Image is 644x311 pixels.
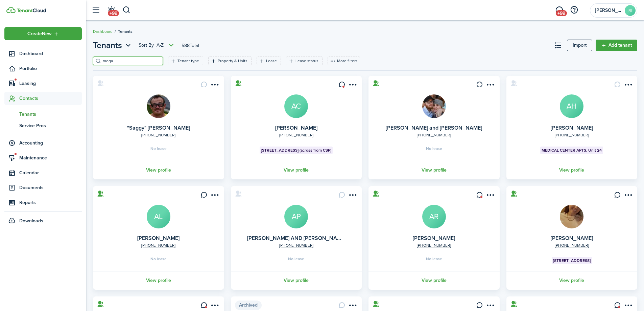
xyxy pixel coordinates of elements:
span: Tenants [118,28,133,35]
a: View profile [92,271,225,290]
span: Dashboard [19,50,82,57]
a: AL [147,205,170,228]
span: RANDALL INVESTMENT PROPERTIES [595,8,622,13]
span: No lease [150,147,167,151]
span: Tenants [93,39,122,51]
span: Calendar [19,169,82,176]
filter-tag: Open filter [168,57,203,65]
span: Create New [27,31,52,36]
button: Open menu [347,192,358,201]
img: Abbi Cox [560,205,583,228]
a: AH [560,94,583,118]
a: [PERSON_NAME] [413,234,455,242]
span: [STREET_ADDRESS] (across from CSP) [261,147,331,153]
header-page-total: 588 Total [182,42,199,49]
button: Open menu [622,81,633,90]
filter-tag-label: Lease status [295,58,318,64]
button: Open menu [347,302,358,311]
a: View profile [230,161,363,179]
a: [PHONE_NUMBER] [141,132,175,138]
span: A-Z [157,42,164,49]
avatar-text: RI [625,5,636,16]
span: Archived [235,301,262,310]
a: Messaging [553,2,566,19]
button: Open menu [4,27,82,40]
a: View profile [505,271,639,290]
button: Open menu [209,192,220,201]
span: Downloads [19,217,43,224]
filter-tag-label: Property & Units [218,58,247,64]
span: No lease [426,257,442,261]
span: [STREET_ADDRESS] [553,258,591,264]
span: No lease [288,257,304,261]
a: [PHONE_NUMBER] [141,242,175,248]
a: Service Pros [4,120,82,131]
button: Open sidebar [89,4,102,17]
span: Reports [19,199,82,206]
filter-tag: Open filter [286,57,323,65]
button: Open menu [209,302,220,311]
button: More filters [328,57,360,65]
a: View profile [505,161,639,179]
filter-tag: Open filter [257,57,281,65]
a: AP [284,205,308,228]
button: Open menu [209,81,220,90]
button: Sort byA-Z [139,41,175,49]
filter-tag-label: Tenant type [177,58,199,64]
img: Aaron Dukes and Sarah Dunning [422,94,446,118]
a: View profile [367,271,501,290]
a: [PERSON_NAME] [551,124,593,132]
input: Search here... [101,58,161,64]
span: +99 [556,10,567,16]
a: AR [422,205,446,228]
span: Contacts [19,95,82,102]
button: Open menu [622,302,633,311]
a: View profile [92,161,225,179]
filter-tag: Open filter [208,57,252,65]
a: [PERSON_NAME] [137,234,180,242]
img: TenantCloud [6,7,16,13]
a: [PHONE_NUMBER] [555,242,589,248]
img: TenantCloud [17,8,46,13]
span: Sort by [139,42,157,49]
a: [PERSON_NAME] AND [PERSON_NAME] [247,234,346,242]
button: Search [122,4,131,16]
span: No lease [150,257,167,261]
button: Open menu [485,81,496,90]
a: [PHONE_NUMBER] [555,132,589,138]
button: Open menu [485,192,496,201]
button: Open menu [485,302,496,311]
a: Import [567,40,592,51]
span: No lease [426,147,442,151]
button: Open menu [139,41,175,49]
a: [PHONE_NUMBER] [417,242,451,248]
button: Open resource center [568,4,580,16]
a: [PERSON_NAME] and [PERSON_NAME] [386,124,482,132]
a: Notifications [105,2,118,19]
a: View profile [367,161,501,179]
a: [PHONE_NUMBER] [279,242,313,248]
a: Reports [4,196,82,209]
span: Tenants [19,111,82,118]
span: MEDICAL CENTER APTS, Unit 24 [542,147,602,153]
img: "Saggy" Cory Dorris [147,94,170,118]
a: Dashboard [93,28,113,35]
a: AC [284,94,308,118]
span: +99 [108,10,119,16]
a: [PHONE_NUMBER] [417,132,451,138]
a: "Saggy" [PERSON_NAME] [127,124,190,132]
button: Tenants [93,39,133,51]
a: [PERSON_NAME] [275,124,317,132]
span: Service Pros [19,122,82,129]
a: View profile [230,271,363,290]
a: Tenants [4,108,82,120]
span: Documents [19,184,82,191]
